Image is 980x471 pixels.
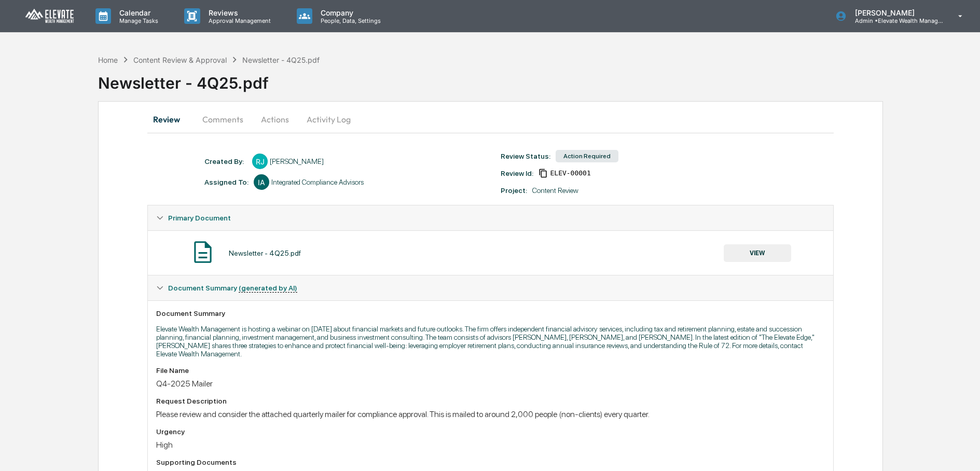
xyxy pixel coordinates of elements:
[200,8,276,17] p: Reviews
[204,178,249,186] div: Assigned To:
[156,366,824,375] div: File Name
[556,150,618,162] div: Action Required
[254,174,269,190] div: IA
[156,458,824,466] div: Supporting Documents
[271,178,364,186] div: Integrated Compliance Advisors
[156,379,824,389] div: Q4-2025 Mailer
[532,186,578,195] div: Content Review
[204,157,247,165] div: Created By: ‎ ‎
[312,8,386,17] p: Company
[190,239,216,265] img: Document Icon
[550,169,590,177] span: 3fbd9959-8fd5-44f3-ad07-77ff53b66589
[239,284,297,293] u: (generated by AI)
[724,244,791,262] button: VIEW
[156,309,824,317] div: Document Summary
[270,157,324,165] div: [PERSON_NAME]
[111,17,163,24] p: Manage Tasks
[156,409,824,419] div: Please review and consider the attached quarterly mailer for compliance approval. This is mailed ...
[98,56,118,64] div: Home
[312,17,386,24] p: People, Data, Settings
[168,284,297,292] span: Document Summary
[847,8,943,17] p: [PERSON_NAME]
[501,169,533,177] div: Review Id:
[156,397,824,405] div: Request Description
[147,107,194,132] button: Review
[147,107,833,132] div: secondary tabs example
[501,186,527,195] div: Project:
[847,17,943,24] p: Admin • Elevate Wealth Management
[133,56,227,64] div: Content Review & Approval
[242,56,320,64] div: Newsletter - 4Q25.pdf
[148,230,833,275] div: Primary Document
[98,65,980,92] div: Newsletter - 4Q25.pdf
[156,427,824,436] div: Urgency
[200,17,276,24] p: Approval Management
[194,107,252,132] button: Comments
[252,154,268,169] div: RJ
[148,275,833,300] div: Document Summary (generated by AI)
[501,152,550,160] div: Review Status:
[148,205,833,230] div: Primary Document
[25,8,75,24] img: logo
[252,107,298,132] button: Actions
[156,325,824,358] p: Elevate Wealth Management is hosting a webinar on [DATE] about financial markets and future outlo...
[229,249,301,257] div: Newsletter - 4Q25.pdf
[156,440,824,450] div: High
[111,8,163,17] p: Calendar
[298,107,359,132] button: Activity Log
[168,214,231,222] span: Primary Document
